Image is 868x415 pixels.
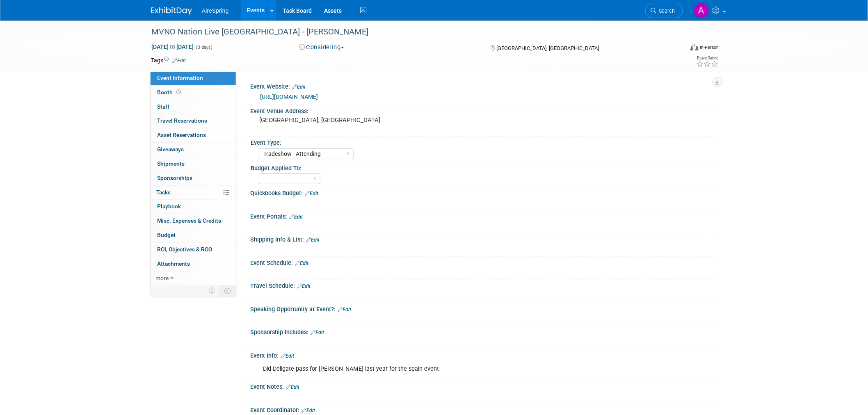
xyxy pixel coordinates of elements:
[690,44,699,50] img: Format-Inperson.png
[151,257,236,271] a: Attachments
[338,307,351,312] a: Edit
[292,84,306,90] a: Edit
[250,105,717,115] div: Event Venue Address:
[250,404,717,415] div: Event Coordinator:
[157,175,192,181] span: Sponsorships
[700,44,719,50] div: In-Person
[151,7,192,15] img: ExhibitDay
[157,246,212,253] span: ROI, Objectives & ROO
[306,237,320,243] a: Edit
[151,157,236,171] a: Shipments
[151,171,236,185] a: Sponsorships
[157,75,203,81] span: Event Information
[202,7,228,14] span: AireSpring
[694,3,709,18] img: Aila Ortiaga
[251,162,713,172] div: Budget Applied To:
[157,89,183,96] span: Booth
[157,146,184,153] span: Giveaways
[157,232,176,238] span: Budget
[151,186,236,200] a: Tasks
[311,330,324,335] a: Edit
[151,43,194,50] span: [DATE] [DATE]
[151,128,236,142] a: Asset Reservations
[148,25,671,39] div: MVNO Nation Live [GEOGRAPHIC_DATA] - [PERSON_NAME]
[157,260,190,267] span: Attachments
[195,45,212,50] span: (3 days)
[155,275,169,281] span: more
[151,86,236,100] a: Booth
[205,285,219,296] td: Personalize Event Tab Strip
[250,303,717,314] div: Speaking Opportunity at Event?:
[175,89,183,95] span: Booth not reserved yet
[286,384,299,390] a: Edit
[257,361,627,377] div: Did Deligate pass for [PERSON_NAME] last year for the spain event
[281,353,294,359] a: Edit
[250,233,717,244] div: Shipping Info & List:
[250,80,717,91] div: Event Website:
[151,71,236,85] a: Event Information
[151,214,236,228] a: Misc. Expenses & Credits
[251,137,713,147] div: Event Type:
[151,100,236,114] a: Staff
[496,45,599,51] span: [GEOGRAPHIC_DATA], [GEOGRAPHIC_DATA]
[156,189,171,196] span: Tasks
[151,271,236,285] a: more
[151,114,236,128] a: Travel Reservations
[635,43,719,55] div: Event Format
[250,187,717,198] div: Quickbooks Budget:
[289,214,303,220] a: Edit
[151,228,236,242] a: Budget
[305,191,318,196] a: Edit
[151,56,186,64] td: Tags
[250,280,717,290] div: Travel Schedule:
[250,257,717,267] div: Event Schedule:
[250,210,717,221] div: Event Portals:
[169,43,176,50] span: to
[656,8,675,14] span: Search
[260,93,318,100] a: [URL][DOMAIN_NAME]
[302,408,315,413] a: Edit
[157,117,207,124] span: Travel Reservations
[296,43,347,52] button: Considering
[157,217,221,224] span: Misc. Expenses & Credits
[157,103,169,110] span: Staff
[151,143,236,157] a: Giveaways
[295,260,308,266] a: Edit
[250,326,717,337] div: Sponsorship Includes:
[250,381,717,391] div: Event Notes:
[157,132,206,138] span: Asset Reservations
[151,243,236,257] a: ROI, Objectives & ROO
[297,283,311,289] a: Edit
[697,56,719,60] div: Event Rating
[157,203,181,210] span: Playbook
[151,200,236,214] a: Playbook
[219,285,236,296] td: Toggle Event Tabs
[172,58,186,64] a: Edit
[157,160,185,167] span: Shipments
[259,116,436,124] pre: [GEOGRAPHIC_DATA], [GEOGRAPHIC_DATA]
[250,349,717,360] div: Event Info:
[645,4,683,18] a: Search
